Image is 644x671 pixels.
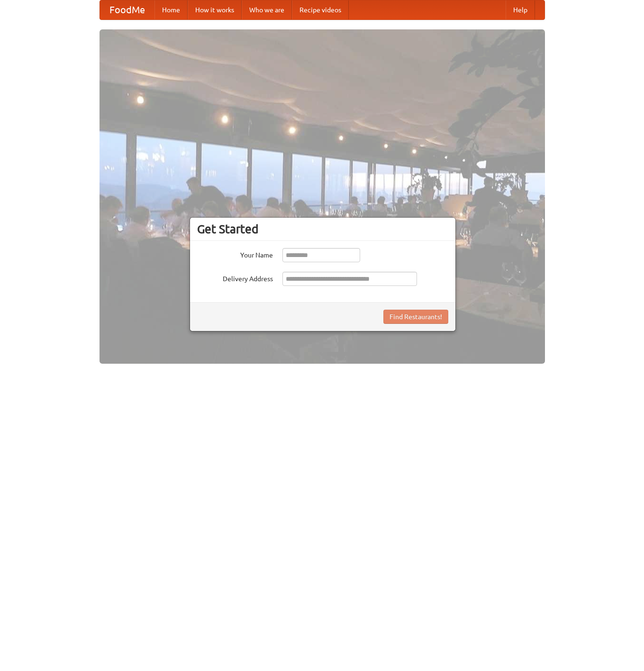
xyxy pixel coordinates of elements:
[154,0,188,19] a: Home
[100,0,154,19] a: FoodMe
[242,0,292,19] a: Who we are
[197,222,448,236] h3: Get Started
[197,272,273,284] label: Delivery Address
[197,248,273,260] label: Your Name
[383,310,448,324] button: Find Restaurants!
[506,0,535,19] a: Help
[188,0,242,19] a: How it works
[292,0,349,19] a: Recipe videos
